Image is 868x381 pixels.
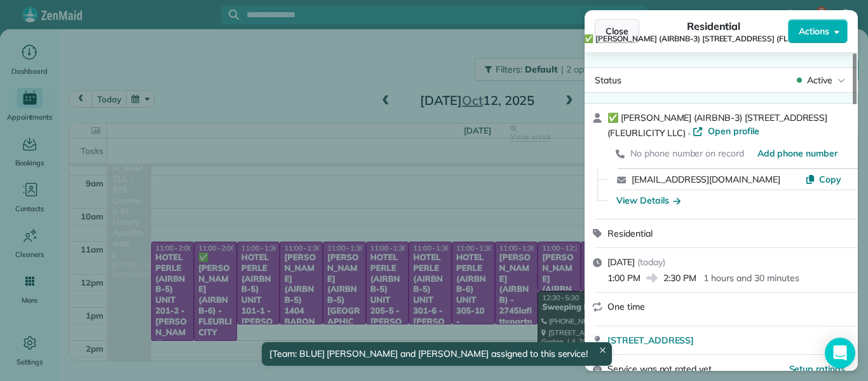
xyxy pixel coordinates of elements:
[703,272,799,284] p: 1 hours and 30 minutes
[607,363,712,376] span: Service was not rated yet
[607,272,641,284] span: 1:00 PM
[799,25,829,38] span: Actions
[686,128,693,138] span: ·
[757,147,837,160] a: Add phone number
[607,228,653,239] span: Residential
[630,148,744,159] span: No phone number on record
[807,74,832,87] span: Active
[584,34,844,44] span: ✅ [PERSON_NAME] (AIRBNB-3) [STREET_ADDRESS] (FLEURLICITY LLC)
[607,334,850,347] a: [STREET_ADDRESS]
[693,125,759,137] a: Open profile
[687,18,741,34] span: Residential
[607,334,694,347] span: [STREET_ADDRESS]
[595,74,621,86] span: Status
[708,125,759,137] span: Open profile
[819,174,841,185] span: Copy
[607,301,645,312] span: One time
[632,174,780,185] a: [EMAIL_ADDRESS][DOMAIN_NAME]
[607,256,635,268] span: [DATE]
[595,19,639,43] button: Close
[789,363,846,375] span: Setup ratings
[805,173,841,186] button: Copy
[789,363,846,375] button: Setup ratings
[262,342,612,366] div: [Team: BLUE] [PERSON_NAME] and [PERSON_NAME] assigned to this service!
[607,112,827,139] span: ✅ [PERSON_NAME] (AIRBNB-3) [STREET_ADDRESS] (FLEURLICITY LLC)
[825,338,855,368] div: Open Intercom Messenger
[663,272,696,284] span: 2:30 PM
[637,256,665,268] span: ( today )
[616,194,681,207] button: View Details
[606,25,628,38] span: Close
